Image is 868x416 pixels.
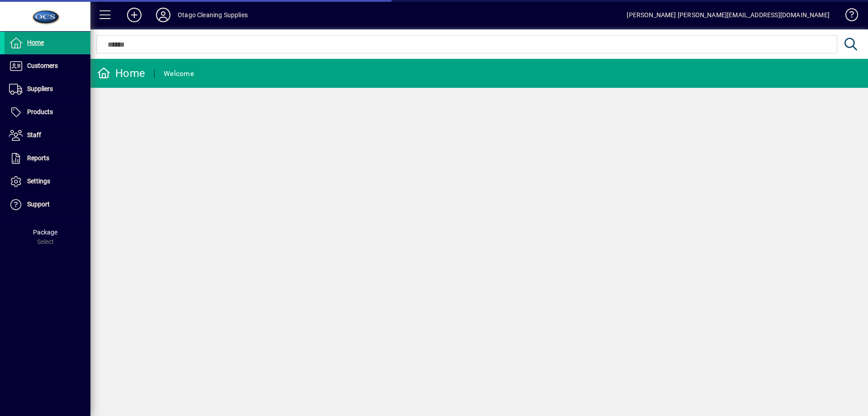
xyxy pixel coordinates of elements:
a: Staff [5,124,90,147]
div: Otago Cleaning Supplies [178,8,248,22]
a: Settings [5,170,90,193]
div: [PERSON_NAME] [PERSON_NAME][EMAIL_ADDRESS][DOMAIN_NAME] [627,8,830,22]
a: Knowledge Base [839,2,857,31]
span: Customers [27,62,58,69]
span: Staff [27,131,41,139]
span: Settings [27,177,50,185]
span: Package [33,229,57,236]
a: Reports [5,147,90,170]
span: Home [27,39,44,46]
div: Welcome [164,67,194,81]
button: Add [120,7,149,23]
span: Products [27,108,53,115]
a: Suppliers [5,78,90,100]
button: Profile [149,7,178,23]
span: Support [27,201,50,208]
span: Suppliers [27,85,53,92]
a: Support [5,193,90,216]
div: Home [97,66,145,81]
span: Reports [27,154,49,162]
a: Products [5,101,90,124]
a: Customers [5,55,90,77]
